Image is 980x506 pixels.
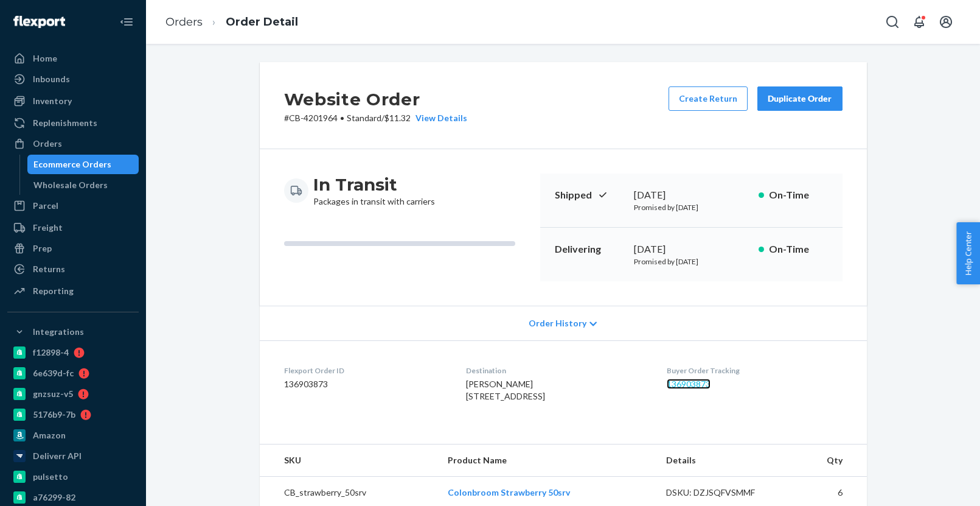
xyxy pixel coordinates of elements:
[769,188,828,202] p: On-Time
[438,445,656,477] th: Product Name
[411,112,467,124] button: View Details
[340,113,344,123] span: •
[33,409,75,421] div: 5176b9-7b
[114,10,139,34] button: Close Navigation
[7,218,139,237] a: Freight
[7,69,139,89] a: Inbounds
[634,202,749,213] p: Promised by [DATE]
[555,188,624,202] p: Shipped
[7,426,139,445] a: Amazon
[33,117,97,129] div: Replenishments
[165,15,203,29] a: Orders
[7,49,139,68] a: Home
[7,467,139,487] a: pulsetto
[956,222,980,284] button: Help Center
[768,93,832,105] div: Duplicate Order
[466,379,545,401] span: [PERSON_NAME] [STREET_ADDRESS]
[7,322,139,342] button: Integrations
[226,15,298,29] a: Order Detail
[33,263,65,275] div: Returns
[33,388,73,400] div: gnzsuz-v5
[27,175,139,195] a: Wholesale Orders
[634,188,749,202] div: [DATE]
[33,285,74,297] div: Reporting
[284,86,467,112] h2: Website Order
[33,367,74,379] div: 6e639d-fc
[33,179,108,191] div: Wholesale Orders
[156,4,308,40] ol: breadcrumbs
[634,256,749,267] p: Promised by [DATE]
[313,174,435,195] h3: In Transit
[466,365,647,376] dt: Destination
[33,200,58,212] div: Parcel
[7,239,139,258] a: Prep
[656,445,790,477] th: Details
[27,155,139,174] a: Ecommerce Orders
[907,10,931,34] button: Open notifications
[7,281,139,301] a: Reporting
[7,364,139,383] a: 6e639d-fc
[666,487,780,499] div: DSKU: DZJSQFVSMMF
[7,343,139,362] a: f12898-4
[7,196,139,216] a: Parcel
[33,429,66,441] div: Amazon
[260,445,439,477] th: SKU
[33,222,63,234] div: Freight
[757,86,843,111] button: Duplicate Order
[33,52,57,65] div: Home
[33,346,69,359] div: f12898-4
[448,487,570,497] a: Colonbroom Strawberry 50srv
[7,259,139,279] a: Returns
[13,16,65,28] img: Flexport logo
[33,158,111,170] div: Ecommerce Orders
[7,113,139,133] a: Replenishments
[347,113,381,123] span: Standard
[7,446,139,466] a: Deliverr API
[33,471,68,483] div: pulsetto
[790,445,866,477] th: Qty
[33,242,52,255] div: Prep
[667,379,711,389] a: 136903873
[284,365,447,376] dt: Flexport Order ID
[7,384,139,404] a: gnzsuz-v5
[33,491,75,504] div: a76299-82
[33,326,84,338] div: Integrations
[529,317,586,329] span: Order History
[7,134,139,153] a: Orders
[7,91,139,111] a: Inventory
[634,242,749,256] div: [DATE]
[769,242,828,256] p: On-Time
[33,73,70,85] div: Inbounds
[33,450,82,462] div: Deliverr API
[313,174,435,208] div: Packages in transit with carriers
[667,365,842,376] dt: Buyer Order Tracking
[880,10,905,34] button: Open Search Box
[934,10,958,34] button: Open account menu
[284,112,467,124] p: # CB-4201964 / $11.32
[669,86,748,111] button: Create Return
[555,242,624,256] p: Delivering
[33,95,72,107] div: Inventory
[7,405,139,424] a: 5176b9-7b
[33,138,62,150] div: Orders
[284,378,447,390] dd: 136903873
